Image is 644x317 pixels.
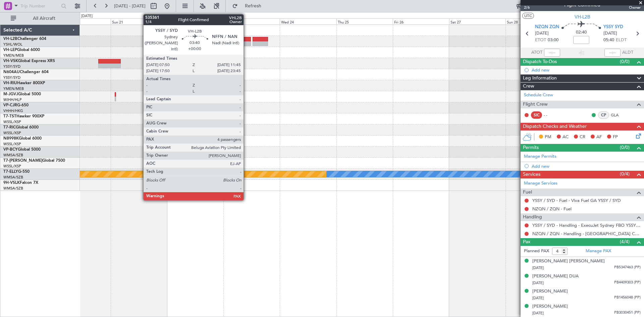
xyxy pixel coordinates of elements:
[626,5,641,10] span: Owner
[603,30,617,37] span: [DATE]
[3,148,41,152] a: VP-BCYGlobal 5000
[3,75,20,80] a: YSSY/SYD
[523,74,557,82] span: Leg Information
[3,64,20,69] a: YSSY/SYD
[544,49,560,57] input: --:--
[3,70,20,74] span: N604AU
[598,111,609,119] div: CP
[562,134,569,141] span: AC
[532,198,621,203] a: YSSY / SYD - Fuel - Viva Fuel GA YSSY / SYD
[449,18,505,24] div: Sat 27
[3,86,24,91] a: YMEN/MEB
[336,18,393,24] div: Thu 25
[167,18,223,24] div: Mon 22
[3,119,21,124] a: WSSL/XSP
[81,13,93,19] div: [DATE]
[3,53,24,58] a: YMEN/MEB
[603,37,614,44] span: 05:40
[524,92,553,99] a: Schedule Crew
[3,103,29,107] a: VP-CJRG-650
[3,114,44,118] a: T7-TSTHawker 900XP
[532,206,572,212] a: NZQN / ZQN - Fuel
[596,134,602,141] span: AF
[622,49,633,56] span: ALDT
[3,148,18,152] span: VP-BCY
[616,37,627,44] span: ELDT
[523,144,539,152] span: Permits
[3,175,23,180] a: WMSA/SZB
[532,303,568,310] div: [PERSON_NAME]
[532,67,641,73] div: Add new
[523,189,532,196] span: Fuel
[280,18,336,24] div: Wed 24
[580,134,585,141] span: CR
[532,273,579,280] div: [PERSON_NAME] DUA
[3,170,18,174] span: T7-ELLY
[3,142,21,147] a: WSSL/XSP
[3,137,19,141] span: N8998K
[535,24,559,31] span: NZQN ZQN
[532,265,544,270] span: [DATE]
[524,180,557,187] a: Manage Services
[3,48,17,52] span: VH-LEP
[532,311,544,316] span: [DATE]
[603,24,623,31] span: YSSY SYD
[3,153,23,158] a: WMSA/SZB
[3,37,46,41] a: VH-L2BChallenger 604
[3,103,17,107] span: VP-CJR
[532,163,641,169] div: Add new
[111,18,167,24] div: Sun 21
[531,49,542,56] span: ATOT
[614,310,641,316] span: PB3030451 (PP)
[3,137,42,141] a: N8998KGlobal 6000
[523,83,534,90] span: Crew
[532,280,544,285] span: [DATE]
[532,288,568,295] div: [PERSON_NAME]
[614,265,641,270] span: PB5347463 (PP)
[114,3,146,9] span: [DATE] - [DATE]
[3,125,39,129] a: T7-RICGlobal 6000
[3,37,17,41] span: VH-L2B
[531,111,542,119] div: SIC
[3,186,23,191] a: WMSA/SZB
[523,171,540,178] span: Services
[505,18,562,24] div: Sun 28
[611,112,626,118] a: GLA
[3,159,42,163] span: T7-[PERSON_NAME]
[20,1,59,11] input: Trip Number
[524,5,540,10] span: 2/6
[522,13,534,19] button: UTC
[3,42,22,47] a: YSHL/WOL
[614,295,641,301] span: PB1456048 (PP)
[3,130,21,136] a: WSSL/XSP
[3,170,30,174] a: T7-ELLYG-550
[523,58,557,66] span: Dispatch To-Dos
[3,48,40,52] a: VH-LEPGlobal 6000
[3,114,16,118] span: T7-TST
[524,153,556,160] a: Manage Permits
[532,296,544,301] span: [DATE]
[3,181,20,185] span: 9H-VSLK
[3,181,38,185] a: 9H-VSLKFalcon 7X
[620,170,630,177] span: (0/4)
[393,18,449,24] div: Fri 26
[229,1,269,11] button: Refresh
[545,134,551,141] span: PM
[544,112,559,118] div: - -
[575,13,590,20] span: VH-L2B
[3,81,45,85] a: VH-RIUHawker 800XP
[535,30,549,37] span: [DATE]
[17,16,71,21] span: All Aircraft
[535,37,546,44] span: ETOT
[3,164,21,169] a: WSSL/XSP
[620,58,630,65] span: (0/0)
[613,134,618,141] span: FP
[586,248,611,255] a: Manage PAX
[3,108,23,113] a: VHHH/HKG
[532,231,641,236] a: NZQN / ZQN - Handling - [GEOGRAPHIC_DATA] Corporate Jet Services NZQN / ZQN
[3,81,17,85] span: VH-RIU
[54,18,111,24] div: Sat 20
[532,222,641,228] a: YSSY / SYD - Handling - ExecuJet Sydney FBO YSSY / SYD
[3,159,65,163] a: T7-[PERSON_NAME]Global 7500
[523,213,542,221] span: Handling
